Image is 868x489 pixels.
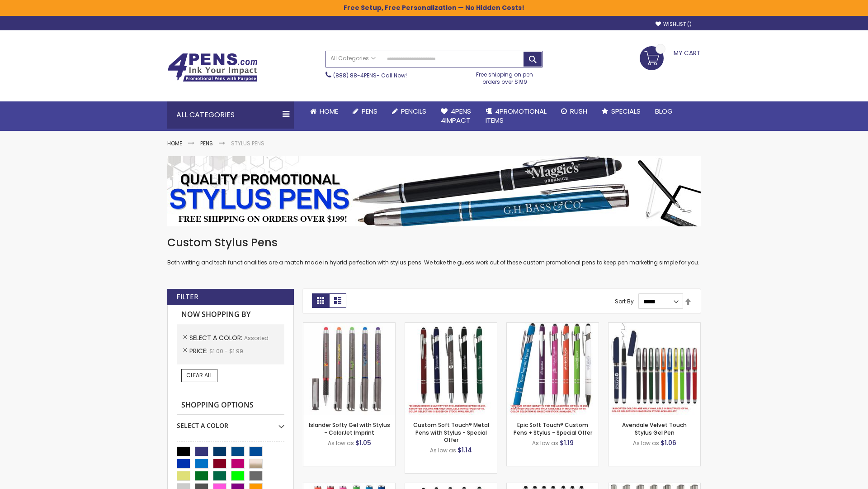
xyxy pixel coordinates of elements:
[167,235,701,250] h1: Custom Stylus Pens
[244,334,269,342] span: Assorted
[633,439,659,447] span: As low as
[181,369,217,382] a: Clear All
[345,101,385,121] a: Pens
[176,292,198,302] strong: Filter
[231,139,264,147] strong: Stylus Pens
[303,101,345,121] a: Home
[656,21,692,28] a: Wishlist
[167,235,701,267] div: Both writing and tech functionalities are a match made in hybrid perfection with stylus pens. We ...
[507,323,599,415] img: 4P-MS8B-Assorted
[532,439,558,447] span: As low as
[167,53,258,82] img: 4Pens Custom Pens and Promotional Products
[405,323,497,415] img: Custom Soft Touch® Metal Pens with Stylus-Assorted
[189,333,244,342] span: Select A Color
[167,101,294,129] div: All Categories
[554,101,594,121] a: Rush
[507,322,599,330] a: 4P-MS8B-Assorted
[615,297,634,305] label: Sort By
[177,305,284,324] strong: Now Shopping by
[303,323,395,415] img: Islander Softy Gel with Stylus - ColorJet Imprint-Assorted
[167,139,182,147] a: Home
[330,55,376,62] span: All Categories
[385,101,434,121] a: Pencils
[467,67,543,86] div: Free shipping on pen orders over $199
[200,139,213,147] a: Pens
[312,293,329,308] strong: Grid
[209,347,243,355] span: $1.00 - $1.99
[189,346,209,355] span: Price
[405,322,497,330] a: Custom Soft Touch® Metal Pens with Stylus-Assorted
[660,438,676,447] span: $1.06
[570,106,587,116] span: Rush
[611,106,641,116] span: Specials
[177,415,284,430] div: Select A Color
[333,72,377,79] a: (888) 88-4PENS
[560,438,574,447] span: $1.19
[303,322,395,330] a: Islander Softy Gel with Stylus - ColorJet Imprint-Assorted
[486,106,547,125] span: 4PROMOTIONAL ITEMS
[609,322,700,330] a: Avendale Velvet Touch Stylus Gel Pen-Assorted
[320,106,338,116] span: Home
[594,101,648,121] a: Specials
[355,438,371,447] span: $1.05
[309,421,390,436] a: Islander Softy Gel with Stylus - ColorJet Imprint
[648,101,680,121] a: Blog
[333,72,407,79] span: - Call Now!
[401,106,426,116] span: Pencils
[362,106,377,116] span: Pens
[328,439,354,447] span: As low as
[430,446,456,454] span: As low as
[413,421,489,443] a: Custom Soft Touch® Metal Pens with Stylus - Special Offer
[326,51,380,66] a: All Categories
[167,156,701,226] img: Stylus Pens
[609,323,700,415] img: Avendale Velvet Touch Stylus Gel Pen-Assorted
[622,421,687,436] a: Avendale Velvet Touch Stylus Gel Pen
[434,101,478,131] a: 4Pens4impact
[655,106,673,116] span: Blog
[478,101,554,131] a: 4PROMOTIONALITEMS
[441,106,471,125] span: 4Pens 4impact
[177,396,284,415] strong: Shopping Options
[458,446,472,455] span: $1.14
[186,371,212,379] span: Clear All
[514,421,592,436] a: Epic Soft Touch® Custom Pens + Stylus - Special Offer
